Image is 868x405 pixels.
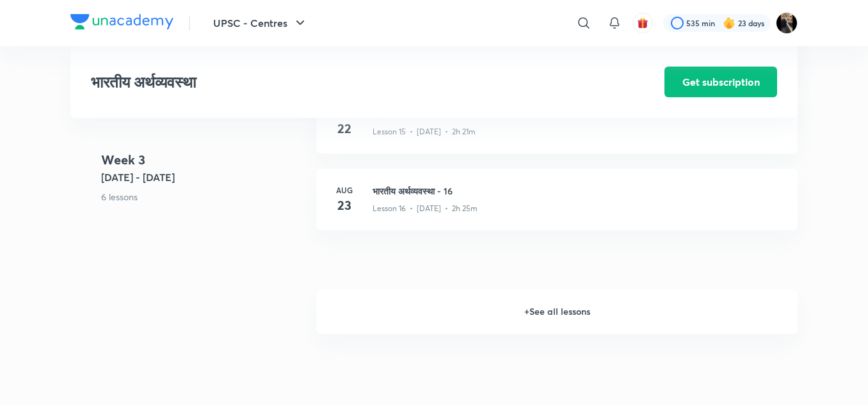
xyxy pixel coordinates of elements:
p: Lesson 16 • [DATE] • 2h 25m [373,203,478,214]
img: amit tripathi [776,12,798,34]
h4: 22 [332,119,357,138]
a: Aug23भारतीय अर्थव्यवस्था - 16Lesson 16 • [DATE] • 2h 25m [316,169,798,246]
h4: Week 3 [101,150,306,170]
h6: + See all lessons [316,289,798,334]
button: UPSC - Centres [205,10,316,36]
img: Company Logo [70,14,173,29]
button: avatar [632,13,653,33]
h3: भारतीय अर्थव्यवस्था [91,73,592,91]
button: Get subscription [664,67,777,97]
img: avatar [637,17,648,29]
a: Aug22भारतीय अर्थव्यवस्था - 15Lesson 15 • [DATE] • 2h 21m [316,92,798,169]
p: Lesson 15 • [DATE] • 2h 21m [373,126,476,138]
h6: Aug [332,184,357,196]
h4: 23 [332,196,357,215]
p: 6 lessons [101,190,306,203]
img: streak [723,17,735,29]
h3: भारतीय अर्थव्यवस्था - 16 [373,184,782,198]
h5: [DATE] - [DATE] [101,170,306,185]
a: Company Logo [70,14,173,33]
